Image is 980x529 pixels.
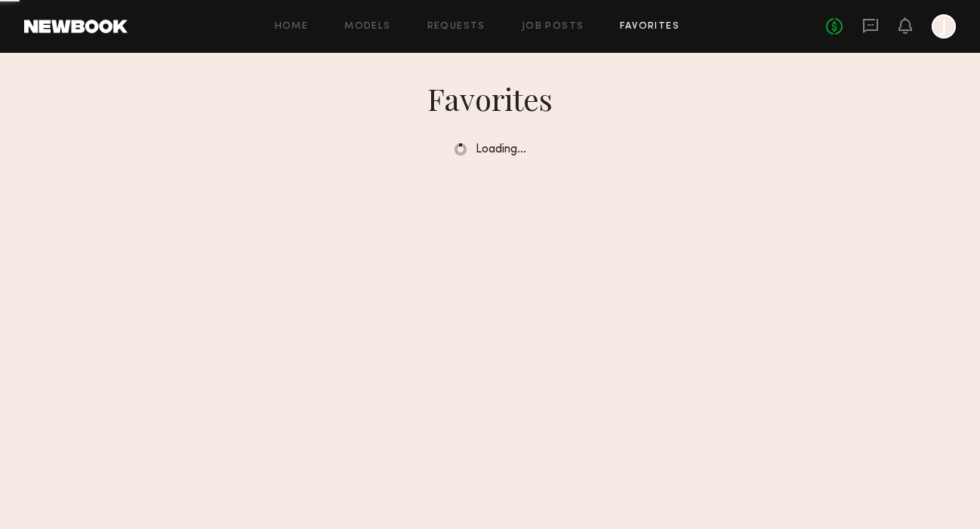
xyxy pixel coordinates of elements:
a: Requests [427,22,485,32]
a: J [932,14,956,38]
a: Models [344,22,390,32]
span: Loading… [476,143,526,156]
a: Home [275,22,309,32]
a: Job Posts [522,22,584,32]
a: Favorites [620,22,680,32]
